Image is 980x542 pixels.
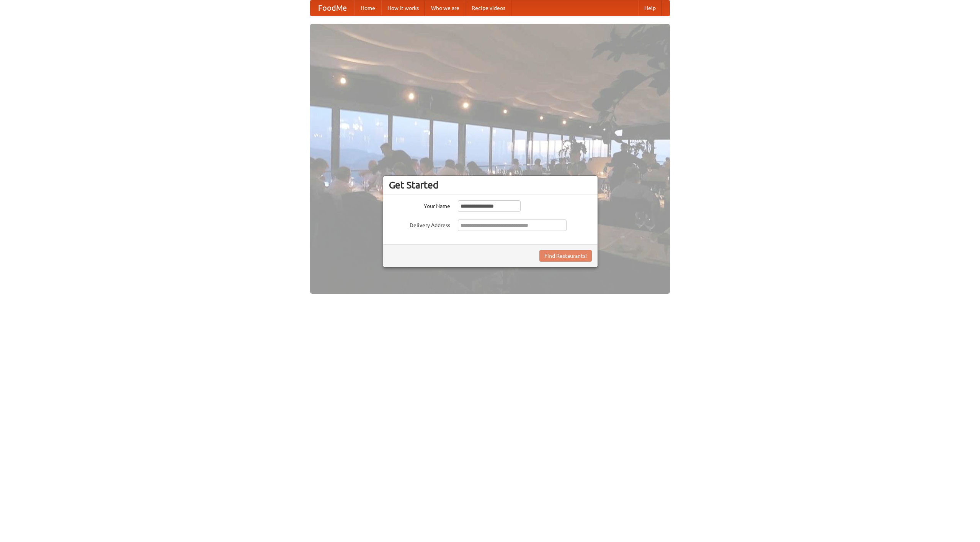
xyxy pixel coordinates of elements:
label: Your Name [389,200,450,210]
a: Help [638,0,662,16]
a: Recipe videos [465,0,511,16]
a: Who we are [425,0,465,16]
a: FoodMe [310,0,354,16]
button: Find Restaurants! [539,250,592,262]
h3: Get Started [389,179,592,191]
label: Delivery Address [389,219,450,229]
a: Home [354,0,381,16]
a: How it works [381,0,425,16]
